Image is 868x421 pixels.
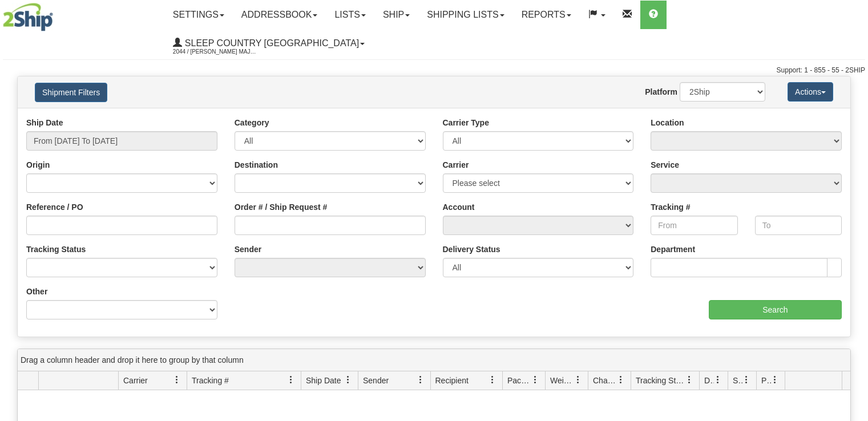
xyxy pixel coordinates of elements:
[443,201,475,213] label: Account
[680,370,699,390] a: Tracking Status filter column settings
[636,375,685,386] span: Tracking Status
[651,117,684,128] label: Location
[411,370,430,390] a: Sender filter column settings
[593,375,617,386] span: Charge
[235,117,269,128] label: Category
[651,244,695,255] label: Department
[26,159,50,171] label: Origin
[338,370,358,390] a: Ship Date filter column settings
[443,117,489,128] label: Carrier Type
[192,375,229,386] span: Tracking #
[235,159,278,171] label: Destination
[306,375,341,386] span: Ship Date
[18,349,850,371] div: grid grouping header
[164,29,373,58] a: Sleep Country [GEOGRAPHIC_DATA] 2044 / [PERSON_NAME] Major [PERSON_NAME]
[513,1,580,29] a: Reports
[173,46,259,58] span: 2044 / [PERSON_NAME] Major [PERSON_NAME]
[842,152,867,269] iframe: chat widget
[651,201,690,213] label: Tracking #
[167,370,187,390] a: Carrier filter column settings
[443,159,469,171] label: Carrier
[3,3,53,31] img: logo2044.jpg
[281,370,301,390] a: Tracking # filter column settings
[765,370,785,390] a: Pickup Status filter column settings
[443,244,500,255] label: Delivery Status
[704,375,714,386] span: Delivery Status
[182,38,359,48] span: Sleep Country [GEOGRAPHIC_DATA]
[435,375,469,386] span: Recipient
[611,370,631,390] a: Charge filter column settings
[26,286,47,297] label: Other
[35,83,107,102] button: Shipment Filters
[123,375,148,386] span: Carrier
[651,216,737,235] input: From
[363,375,389,386] span: Sender
[788,82,833,102] button: Actions
[507,375,531,386] span: Packages
[235,244,261,255] label: Sender
[651,159,679,171] label: Service
[526,370,545,390] a: Packages filter column settings
[755,216,842,235] input: To
[235,201,328,213] label: Order # / Ship Request #
[326,1,374,29] a: Lists
[550,375,574,386] span: Weight
[709,300,842,319] input: Search
[483,370,502,390] a: Recipient filter column settings
[26,201,83,213] label: Reference / PO
[418,1,512,29] a: Shipping lists
[233,1,326,29] a: Addressbook
[733,375,742,386] span: Shipment Issues
[374,1,418,29] a: Ship
[568,370,588,390] a: Weight filter column settings
[708,370,728,390] a: Delivery Status filter column settings
[761,375,771,386] span: Pickup Status
[737,370,756,390] a: Shipment Issues filter column settings
[164,1,233,29] a: Settings
[26,244,86,255] label: Tracking Status
[26,117,63,128] label: Ship Date
[645,86,677,98] label: Platform
[3,66,865,75] div: Support: 1 - 855 - 55 - 2SHIP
